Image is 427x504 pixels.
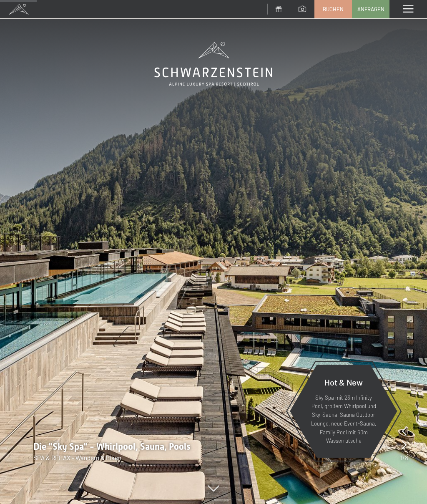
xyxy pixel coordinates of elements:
[405,453,408,462] span: 8
[33,454,121,461] span: SPA & RELAX - Wandern & Biken
[357,5,384,13] span: Anfragen
[310,393,377,446] p: Sky Spa mit 23m Infinity Pool, großem Whirlpool und Sky-Sauna, Sauna Outdoor Lounge, neue Event-S...
[289,364,398,458] a: Hot & New Sky Spa mit 23m Infinity Pool, großem Whirlpool und Sky-Sauna, Sauna Outdoor Lounge, ne...
[33,441,191,452] span: Die "Sky Spa" - Whirlpool, Sauna, Pools
[324,377,363,387] span: Hot & New
[402,453,405,462] span: /
[323,5,344,13] span: Buchen
[352,0,389,18] a: Anfragen
[400,453,402,462] span: 1
[315,0,352,18] a: Buchen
